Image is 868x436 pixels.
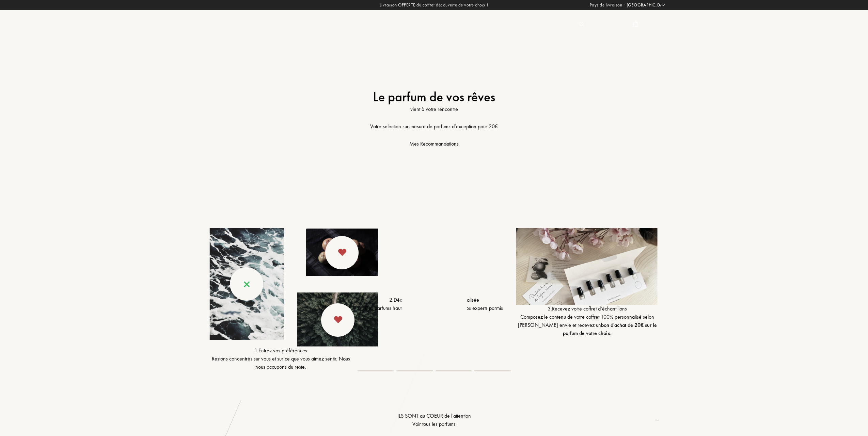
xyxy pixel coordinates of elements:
[204,89,664,105] h1: Le parfum de vos rêves
[204,412,664,428] div: ILS SONT au COEUR de l’attention
[209,228,378,347] img: landing_swipe.png
[204,105,664,113] div: vient à votre rencontre
[209,355,352,371] div: Restons concentrés sur vous et sur ce que vous aimez sentir. Nous nous occupons du reste.
[653,413,666,426] div: animation
[204,420,664,428] a: Voir tous les parfumsanimation
[661,2,666,7] img: arrow_w.png
[579,22,584,27] img: search_icn_white.svg
[347,20,406,29] div: Recommandations
[204,420,664,428] div: Voir tous les parfums
[409,140,459,148] a: Mes Recommandationsanimation
[204,122,664,131] div: Votre selection sur-mesure de parfums d’exception pour 20€
[199,20,273,26] h1: Sommelier du Parfum
[458,20,498,29] div: Collections
[633,21,638,27] img: cart_white.svg
[363,296,506,304] div: 2 . Découvrez votre sélection personnalisée
[498,20,521,28] a: Offrir
[406,20,458,28] a: Tous les produits
[406,20,458,29] div: Tous les produits
[591,20,623,29] div: S'inscrire
[516,228,659,305] img: box_landing_top.png
[518,313,657,337] span: Composez le contenu de votre coffret 100% personnalisé selon [PERSON_NAME] envie et recevez un
[458,20,498,28] a: Collections
[590,2,625,9] span: Pays de livraison :
[409,140,459,148] div: Mes Recommandations
[563,321,657,337] span: bon d'achat de 20€ sur le parfum de votre choix.
[442,137,456,151] div: animation
[498,20,521,29] div: Offrir
[363,304,506,320] div: Des parfums haut-de-gamme sélectionnés par nos experts parmis plusieurs milliers.
[347,20,406,28] a: Recommandations
[199,20,273,29] a: Sommelier du Parfum
[516,305,659,313] div: 3 . Recevez votre coffret d’échantillons
[642,20,666,28] span: Panier ( 0 )
[591,20,623,28] a: S'inscrire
